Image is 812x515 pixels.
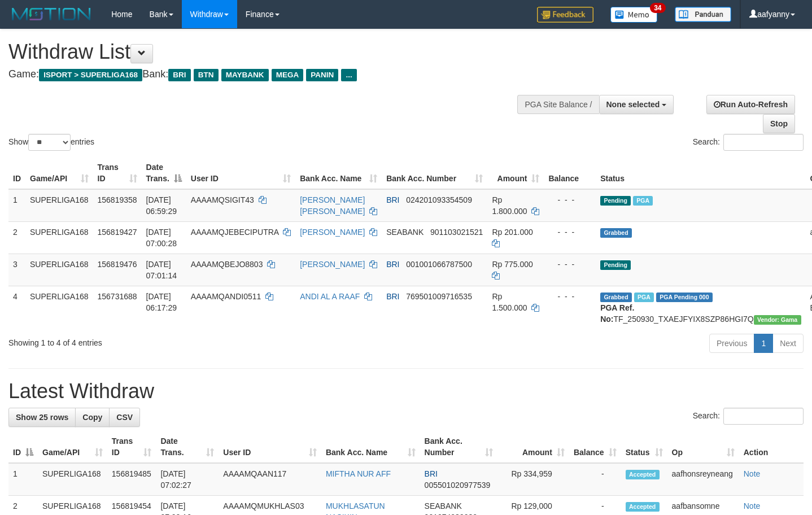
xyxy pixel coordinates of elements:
[487,157,544,189] th: Amount: activate to sort column ascending
[146,292,177,312] span: [DATE] 06:17:29
[326,469,391,478] a: MIFTHA NUR AFF
[186,157,295,189] th: User ID: activate to sort column ascending
[492,292,527,312] span: Rp 1.500.000
[667,463,739,496] td: aafhonsreyneang
[634,293,654,302] span: Marked by aafromsomean
[28,134,71,151] select: Showentries
[8,134,94,151] label: Show entries
[25,254,93,286] td: SUPERLIGA168
[739,431,804,463] th: Action
[272,69,304,81] span: MEGA
[8,254,25,286] td: 3
[8,69,530,80] h4: Game: Bank:
[600,293,632,302] span: Grabbed
[537,7,593,23] img: Feedback.jpg
[25,221,93,254] td: SUPERLIGA168
[191,260,263,269] span: AAAAMQBEJO8803
[8,41,530,63] h1: Withdraw List
[548,259,591,270] div: - - -
[693,134,804,151] label: Search:
[8,333,330,348] div: Showing 1 to 4 of 4 entries
[763,114,795,133] a: Stop
[93,157,142,189] th: Trans ID: activate to sort column ascending
[8,6,94,23] img: MOTION_logo.png
[8,221,25,254] td: 2
[38,431,107,463] th: Game/API: activate to sort column ascending
[191,228,279,237] span: AAAAMQJEBECIPUTRA
[754,315,801,325] span: Vendor URL: https://trx31.1velocity.biz
[25,157,93,189] th: Game/API: activate to sort column ascending
[194,69,219,81] span: BTN
[300,292,360,301] a: ANDI AL A RAAF
[75,408,110,427] a: Copy
[650,3,665,13] span: 34
[8,286,25,329] td: 4
[492,260,532,269] span: Rp 775.000
[38,463,107,496] td: SUPERLIGA168
[406,260,472,269] span: Copy 001001066787500 to clipboard
[744,469,761,478] a: Note
[569,463,621,496] td: -
[107,431,156,463] th: Trans ID: activate to sort column ascending
[693,408,804,425] label: Search:
[754,334,773,353] a: 1
[425,481,491,490] span: Copy 005501020977539 to clipboard
[321,431,420,463] th: Bank Acc. Name: activate to sort column ascending
[82,413,102,422] span: Copy
[25,286,93,329] td: SUPERLIGA168
[621,431,667,463] th: Status: activate to sort column ascending
[610,7,658,23] img: Button%20Memo.svg
[191,292,261,301] span: AAAAMQANDI0511
[386,260,399,269] span: BRI
[98,228,137,237] span: 156819427
[706,95,795,114] a: Run Auto-Refresh
[98,260,137,269] span: 156819476
[633,196,653,206] span: Marked by aafromsomean
[675,7,731,22] img: panduan.png
[386,228,424,237] span: SEABANK
[8,189,25,222] td: 1
[8,408,76,427] a: Show 25 rows
[107,463,156,496] td: 156819485
[425,469,438,478] span: BRI
[406,292,472,301] span: Copy 769501009716535 to clipboard
[425,501,462,510] span: SEABANK
[16,413,68,422] span: Show 25 rows
[341,69,356,81] span: ...
[548,226,591,238] div: - - -
[709,334,754,353] a: Previous
[382,157,487,189] th: Bank Acc. Number: activate to sort column ascending
[146,260,177,280] span: [DATE] 07:01:14
[142,157,186,189] th: Date Trans.: activate to sort column descending
[98,292,137,301] span: 156731688
[295,157,382,189] th: Bank Acc. Name: activate to sort column ascending
[191,195,254,204] span: AAAAMQSIGIT43
[386,195,399,204] span: BRI
[116,413,133,422] span: CSV
[406,195,472,204] span: Copy 024201093354509 to clipboard
[300,195,365,216] a: [PERSON_NAME] [PERSON_NAME]
[146,195,177,216] span: [DATE] 06:59:29
[98,195,137,204] span: 156819358
[219,463,321,496] td: AAAAMQAAN117
[599,95,674,114] button: None selected
[600,228,632,238] span: Grabbed
[109,408,140,427] a: CSV
[8,380,804,403] h1: Latest Withdraw
[386,292,399,301] span: BRI
[606,100,660,109] span: None selected
[156,463,219,496] td: [DATE] 07:02:27
[219,431,321,463] th: User ID: activate to sort column ascending
[156,431,219,463] th: Date Trans.: activate to sort column ascending
[221,69,269,81] span: MAYBANK
[667,431,739,463] th: Op: activate to sort column ascending
[492,195,527,216] span: Rp 1.800.000
[8,463,38,496] td: 1
[626,470,660,479] span: Accepted
[300,260,365,269] a: [PERSON_NAME]
[497,463,569,496] td: Rp 334,959
[596,157,805,189] th: Status
[600,196,631,206] span: Pending
[772,334,804,353] a: Next
[306,69,338,81] span: PANIN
